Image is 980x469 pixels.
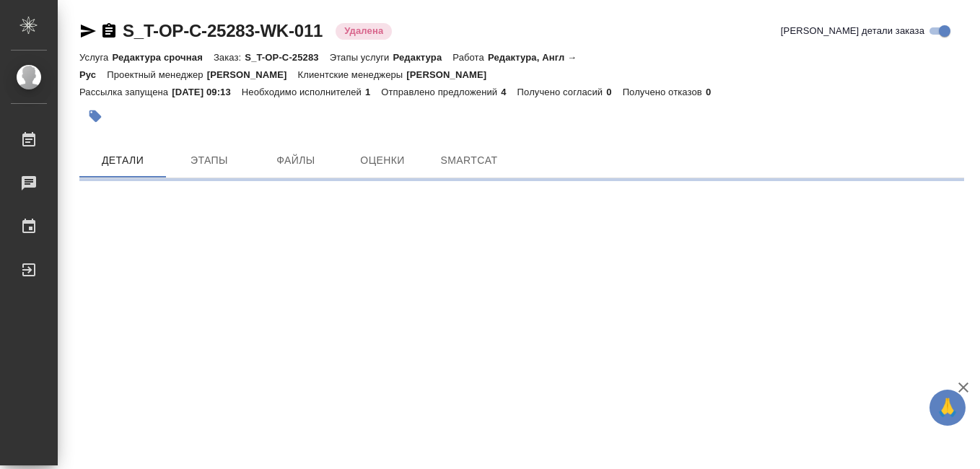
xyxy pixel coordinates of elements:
span: Оценки [348,152,417,170]
p: S_T-OP-C-25283 [245,52,329,63]
span: Этапы [175,152,244,170]
p: [DATE] 09:13 [172,87,242,97]
p: 0 [706,87,722,97]
button: Скопировать ссылку для ЯМессенджера [79,22,97,40]
span: [PERSON_NAME] детали заказа [781,24,924,38]
a: S_T-OP-C-25283-WK-011 [123,21,323,40]
p: 0 [606,87,622,97]
p: Клиентские менеджеры [298,69,407,80]
p: [PERSON_NAME] [406,69,497,80]
p: 1 [365,87,381,97]
p: Удалена [344,24,383,38]
button: 🙏 [929,390,966,426]
p: Получено отказов [623,87,706,97]
p: Проектный менеджер [107,69,206,80]
p: Редактура срочная [112,52,213,63]
span: Файлы [261,152,331,170]
button: Добавить тэг [79,100,111,132]
p: Работа [452,52,488,63]
p: Заказ: [214,52,245,63]
p: [PERSON_NAME] [207,69,298,80]
p: Рассылка запущена [79,87,172,97]
span: 🙏 [935,393,960,423]
button: Скопировать ссылку [100,22,118,40]
span: Детали [88,152,157,170]
p: Редактура [393,52,453,63]
p: Отправлено предложений [381,87,501,97]
p: Этапы услуги [330,52,393,63]
p: Получено согласий [517,87,607,97]
p: Необходимо исполнителей [242,87,365,97]
p: 4 [501,87,517,97]
p: Услуга [79,52,112,63]
span: SmartCat [434,152,504,170]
